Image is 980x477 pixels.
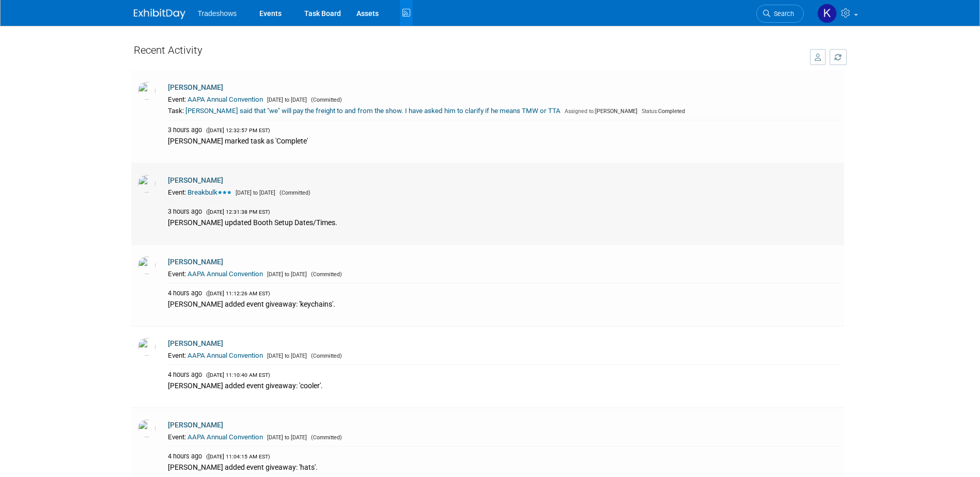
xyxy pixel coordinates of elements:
[204,209,270,215] span: ([DATE] 12:31:38 PM EST)
[168,208,202,215] span: 3 hours ago
[168,339,223,347] a: [PERSON_NAME]
[134,39,800,66] div: Recent Activity
[265,97,307,103] span: [DATE] to [DATE]
[204,290,270,297] span: ([DATE] 11:12:26 AM EST)
[817,4,837,23] img: Kathyuska Thirwall
[204,372,270,378] span: ([DATE] 11:10:40 AM EST)
[233,189,275,196] span: [DATE] to [DATE]
[277,189,310,196] span: (Committed)
[188,433,263,441] a: AAPA Annual Convention
[188,96,263,103] a: AAPA Annual Convention
[265,271,307,278] span: [DATE] to [DATE]
[565,108,595,115] span: Assigned to:
[188,188,233,196] a: Breakbulk
[168,421,223,429] a: [PERSON_NAME]
[168,188,186,196] span: Event:
[168,126,202,134] span: 3 hours ago
[188,270,263,278] a: AAPA Annual Convention
[642,108,658,115] span: Status:
[204,127,270,134] span: ([DATE] 12:32:57 PM EST)
[168,352,186,359] span: Event:
[188,352,263,359] a: AAPA Annual Convention
[168,96,186,103] span: Event:
[168,258,223,266] a: [PERSON_NAME]
[265,434,307,441] span: [DATE] to [DATE]
[168,176,223,184] a: [PERSON_NAME]
[168,107,184,115] span: Task:
[185,107,561,115] a: [PERSON_NAME] said that "we" will pay the freight to and from the show. I have asked him to clari...
[308,271,342,278] span: (Committed)
[756,5,804,23] a: Search
[168,298,840,309] div: [PERSON_NAME] added event giveaway: 'keychains'.
[168,379,840,391] div: [PERSON_NAME] added event giveaway: 'cooler'.
[168,452,202,460] span: 4 hours ago
[770,10,794,18] span: Search
[265,353,307,359] span: [DATE] to [DATE]
[168,83,223,91] a: [PERSON_NAME]
[168,289,202,297] span: 4 hours ago
[168,461,840,472] div: [PERSON_NAME] added event giveaway: 'hats'.
[168,433,186,441] span: Event:
[639,108,685,115] span: Completed
[168,216,840,228] div: [PERSON_NAME] updated Booth Setup Dates/Times.
[134,9,185,19] img: ExhibitDay
[308,434,342,441] span: (Committed)
[308,353,342,359] span: (Committed)
[204,453,270,460] span: ([DATE] 11:04:15 AM EST)
[308,97,342,103] span: (Committed)
[198,9,237,18] span: Tradeshows
[168,371,202,378] span: 4 hours ago
[168,135,840,146] div: [PERSON_NAME] marked task as 'Complete'
[562,108,637,115] span: [PERSON_NAME]
[168,270,186,278] span: Event:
